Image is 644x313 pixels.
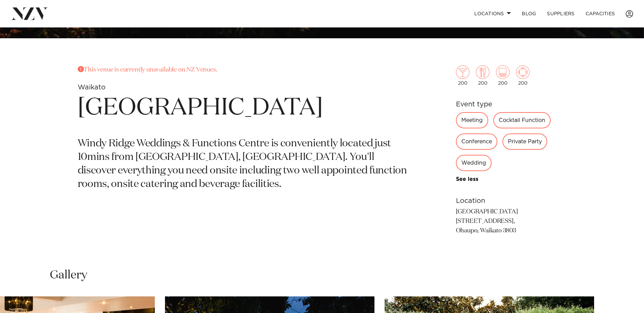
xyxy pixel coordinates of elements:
[469,6,516,21] a: Locations
[496,65,510,86] div: 200
[493,112,551,128] div: Cocktail Function
[516,6,541,21] a: BLOG
[456,133,497,150] div: Conference
[516,65,530,79] img: meeting.png
[456,207,567,236] p: [GEOGRAPHIC_DATA] [STREET_ADDRESS], Ohaupo, Waikato 3803
[580,6,621,21] a: Capacities
[456,65,470,86] div: 200
[541,6,580,21] a: SUPPLIERS
[11,7,48,20] img: nzv-logo.png
[496,65,510,79] img: theatre.png
[78,84,106,91] small: Waikato
[50,268,87,283] h2: Gallery
[502,133,547,150] div: Private Party
[456,112,488,128] div: Meeting
[456,99,567,109] h6: Event type
[456,196,567,206] h6: Location
[476,65,490,86] div: 200
[516,65,530,86] div: 200
[456,155,492,171] div: Wedding
[78,137,408,191] p: Windy Ridge Weddings & Functions Centre is conveniently located just 10mins from [GEOGRAPHIC_DATA...
[476,65,490,79] img: dining.png
[78,65,408,75] p: This venue is currently unavailable on NZ Venues.
[78,92,408,124] h1: [GEOGRAPHIC_DATA]
[456,65,470,79] img: cocktail.png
